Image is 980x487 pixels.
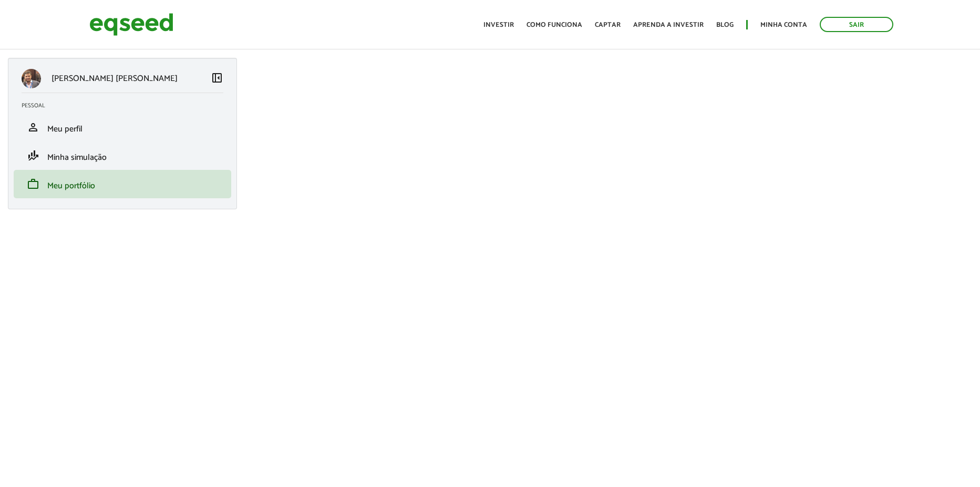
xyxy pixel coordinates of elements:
[211,72,223,86] a: Colapsar menu
[27,178,39,190] span: work
[47,122,82,136] span: Meu perfil
[22,103,231,109] h2: Pessoal
[633,22,704,28] a: Aprenda a investir
[47,179,95,193] span: Meu portfólio
[22,149,223,162] a: finance_modeMinha simulação
[211,72,223,84] span: left_panel_close
[47,150,107,165] span: Minha simulação
[716,22,734,28] a: Blog
[595,22,621,28] a: Captar
[527,22,582,28] a: Como funciona
[22,121,223,134] a: personMeu perfil
[51,74,178,84] p: [PERSON_NAME] [PERSON_NAME]
[14,141,231,170] li: Minha simulação
[820,17,893,32] a: Sair
[27,121,39,134] span: person
[22,178,223,190] a: workMeu portfólio
[14,170,231,198] li: Meu portfólio
[27,149,39,162] span: finance_mode
[483,22,514,28] a: Investir
[89,11,173,38] img: EqSeed
[760,22,807,28] a: Minha conta
[14,113,231,141] li: Meu perfil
